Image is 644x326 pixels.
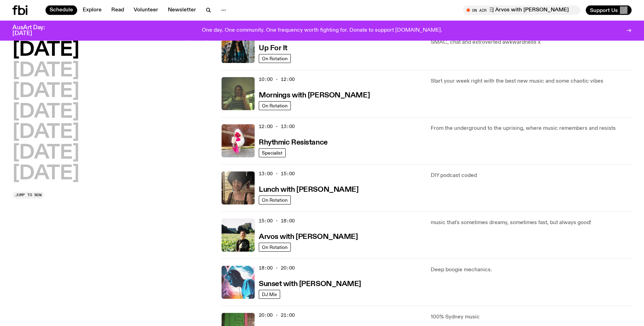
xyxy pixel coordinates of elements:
[259,148,286,157] a: Specialist
[12,192,44,199] button: Jump to now
[202,28,442,34] p: One day. One community. One frequency worth fighting for. Donate to support [DOMAIN_NAME].
[259,45,287,52] h3: Up For It
[262,56,288,61] span: On Rotation
[259,281,361,288] h3: Sunset with [PERSON_NAME]
[463,6,580,15] button: On Air[DATE] Arvos with [PERSON_NAME][DATE] Arvos with [PERSON_NAME]
[259,91,370,99] a: Mornings with [PERSON_NAME]
[259,54,291,63] a: On Rotation
[431,219,632,227] p: music that's sometimes dreamy, sometimes fast, but always good!
[262,244,288,250] span: On Rotation
[431,266,632,274] p: Deep boogie mechanics.
[431,124,632,133] p: From the underground to the uprising, where music remembers and resists
[12,144,79,163] button: [DATE]
[262,197,288,202] span: On Rotation
[259,233,358,241] h3: Arvos with [PERSON_NAME]
[107,6,128,15] a: Read
[222,30,255,63] img: Ify - a Brown Skin girl with black braided twists, looking up to the side with her tongue stickin...
[222,266,255,299] img: Simon Caldwell stands side on, looking downwards. He has headphones on. Behind him is a brightly ...
[259,101,291,110] a: On Rotation
[590,7,618,13] span: Support Us
[259,139,328,146] h3: Rhythmic Resistance
[259,196,291,204] a: On Rotation
[431,313,632,321] p: 100% Sydney music
[130,6,162,15] a: Volunteer
[259,265,295,271] span: 18:00 - 20:00
[259,92,370,99] h3: Mornings with [PERSON_NAME]
[12,25,57,36] h3: AusArt Day: [DATE]
[164,6,200,15] a: Newsletter
[431,171,632,180] p: DIY podcast coded
[222,124,255,157] img: Attu crouches on gravel in front of a brown wall. They are wearing a white fur coat with a hood, ...
[259,232,358,241] a: Arvos with [PERSON_NAME]
[259,312,295,318] span: 20:00 - 21:00
[262,292,277,297] span: DJ Mix
[259,243,291,252] a: On Rotation
[259,279,361,288] a: Sunset with [PERSON_NAME]
[12,164,79,183] button: [DATE]
[431,77,632,85] p: Start your week right with the best new music and some chaotic vibes
[45,6,77,15] a: Schedule
[12,82,79,101] button: [DATE]
[222,77,255,110] img: Jim Kretschmer in a really cute outfit with cute braids, standing on a train holding up a peace s...
[259,76,295,83] span: 10:00 - 12:00
[586,6,632,15] button: Support Us
[12,41,79,60] button: [DATE]
[259,186,358,193] h3: Lunch with [PERSON_NAME]
[12,123,79,142] button: [DATE]
[259,138,328,146] a: Rhythmic Resistance
[12,103,79,122] button: [DATE]
[15,193,42,197] span: Jump to now
[262,103,288,108] span: On Rotation
[259,218,295,224] span: 15:00 - 18:00
[259,290,280,299] a: DJ Mix
[259,170,295,177] span: 13:00 - 15:00
[222,219,255,252] img: Bri is smiling and wearing a black t-shirt. She is standing in front of a lush, green field. Ther...
[12,61,79,81] button: [DATE]
[262,150,283,155] span: Specialist
[259,185,358,193] a: Lunch with [PERSON_NAME]
[259,43,287,52] a: Up For It
[79,6,106,15] a: Explore
[259,123,295,130] span: 12:00 - 13:00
